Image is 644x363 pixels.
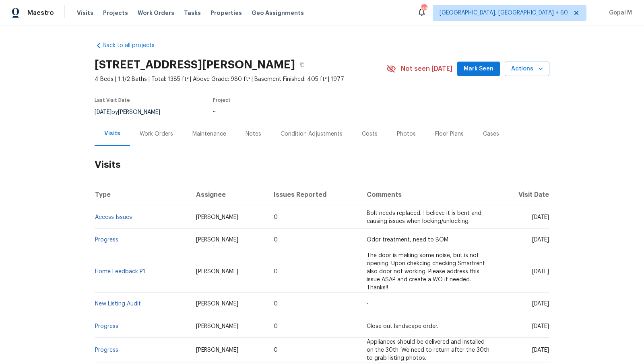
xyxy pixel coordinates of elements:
span: [DATE] [532,301,549,307]
span: [PERSON_NAME] [196,301,238,307]
span: The door is making some noise, but is not opening. Upon chekcing checking Smartrent also door not... [367,253,485,291]
span: Geo Assignments [252,9,304,17]
a: Access Issues [95,214,132,220]
div: ... [213,107,367,113]
span: [PERSON_NAME] [196,214,238,220]
a: Home Feedback P1 [95,269,145,274]
span: 0 [274,324,278,329]
span: [PERSON_NAME] [196,324,238,329]
th: Visit Date [497,184,549,206]
div: Visits [104,130,120,138]
span: Properties [211,9,242,17]
h2: Visits [95,146,549,184]
span: Projects [103,9,128,17]
a: Back to all projects [95,41,172,49]
span: 0 [274,237,278,243]
span: Last Visit Date [95,98,130,103]
span: Odor treatment, need to BOM [367,237,448,243]
th: Issues Reported [267,184,360,206]
th: Type [95,184,190,206]
a: Progress [95,237,118,243]
button: Actions [505,62,549,76]
span: [PERSON_NAME] [196,269,238,274]
span: [DATE] [532,237,549,243]
div: Maintenance [192,130,226,138]
span: [DATE] [95,109,111,115]
span: Close out landscape order. [367,324,438,329]
div: Photos [397,130,416,138]
span: [GEOGRAPHIC_DATA], [GEOGRAPHIC_DATA] + 60 [440,9,568,17]
span: Actions [511,64,543,74]
a: New Listing Audit [95,301,141,307]
span: Appliances should be delivered and installed on the 30th. We need to return after the 30th to gra... [367,339,489,361]
span: Mark Seen [464,64,493,74]
span: Visits [77,9,93,17]
span: [DATE] [532,347,549,353]
a: Progress [95,324,118,329]
span: [DATE] [532,324,549,329]
span: Gopal M [606,9,632,17]
div: Condition Adjustments [281,130,343,138]
span: Work Orders [138,9,174,17]
span: 0 [274,347,278,353]
span: Tasks [184,10,201,16]
span: Project [213,98,231,103]
button: Mark Seen [457,62,500,76]
span: [PERSON_NAME] [196,237,238,243]
div: Notes [246,130,261,138]
span: Maestro [27,9,54,17]
span: Bolt needs replaced. I believe it is bent and causing issues when locking/unlocking. [367,210,481,224]
span: - [367,301,369,307]
span: 0 [274,214,278,220]
div: Costs [362,130,378,138]
span: 0 [274,301,278,307]
span: [PERSON_NAME] [196,347,238,353]
div: Floor Plans [435,130,464,138]
div: Cases [483,130,499,138]
button: Copy Address [295,58,310,72]
th: Assignee [190,184,268,206]
span: [DATE] [532,269,549,274]
span: [DATE] [532,214,549,220]
span: Not seen [DATE] [401,65,452,73]
span: 4 Beds | 1 1/2 Baths | Total: 1385 ft² | Above Grade: 980 ft² | Basement Finished: 405 ft² | 1977 [95,75,386,83]
span: 0 [274,269,278,274]
div: Work Orders [140,130,173,138]
div: 667 [421,5,427,13]
div: by [PERSON_NAME] [95,107,170,117]
th: Comments [360,184,497,206]
h2: [STREET_ADDRESS][PERSON_NAME] [95,61,295,69]
a: Progress [95,347,118,353]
